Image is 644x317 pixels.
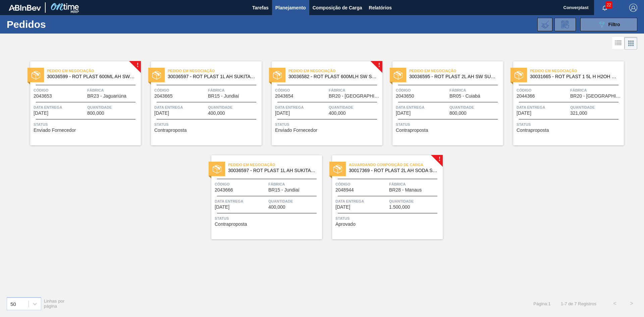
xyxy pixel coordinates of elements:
span: Aguardando Composição de Carga [349,161,443,168]
span: Fábrica [87,87,139,94]
span: Data Entrega [34,104,86,111]
span: Quantidade [268,198,320,205]
span: Código [335,181,387,188]
span: Quantidade [570,104,622,111]
button: > [623,295,640,312]
span: Status [517,121,622,128]
span: BR15 - Jundiaí [268,188,300,193]
span: 30036597 - ROT PLAST 1L AH SUKITA NIV25 [228,168,317,173]
a: !statusPedido em Negociação30036582 - ROT PLAST 600MLH SW SUKITA NIV25Código2043654FábricaBR20 - ... [262,61,382,145]
span: Quantidade [87,104,139,111]
a: statusPedido em Negociação30036597 - ROT PLAST 1L AH SUKITA NIV25Código2043665FábricaBR15 - Jundi... [141,61,262,145]
img: status [273,71,282,80]
span: Planejamento [275,4,306,12]
div: Solicitação de Revisão de Pedidos [554,18,576,31]
span: 800,000 [449,111,467,116]
span: 30036595 - ROT PLAST 2L AH SW SUKITA NIV25 [409,74,498,79]
span: Pedido em Negociação [228,161,322,168]
span: 1 - 7 de 7 Registros [561,301,596,306]
span: Fábrica [570,87,622,94]
span: Fábrica [268,181,320,188]
span: Fábrica [389,181,441,188]
span: Fábrica [208,87,260,94]
span: 1.500,000 [389,205,410,210]
span: Status [154,121,260,128]
span: Contraproposta [154,128,187,133]
span: Quantidade [449,104,501,111]
span: 2043654 [275,94,293,99]
div: Visão em Cards [625,37,637,50]
span: Pedido em Negociação [47,67,141,74]
span: 400,000 [208,111,225,116]
span: BR20 - Sapucaia [570,94,622,99]
span: 12/11/2025 [215,205,229,210]
span: Fábrica [329,87,381,94]
span: 27/10/2025 [396,111,411,116]
div: Importar Negociações dos Pedidos [537,18,552,31]
span: Quantidade [208,104,260,111]
span: 22 [605,1,612,9]
span: Status [215,215,320,222]
a: !statusAguardando Composição de Carga30017369 - ROT PLAST 2L AH SODA SUFRAMA 429Código2048944Fábr... [322,155,443,239]
span: 06/12/2025 [335,205,350,210]
img: status [213,165,221,173]
span: Fábrica [449,87,501,94]
span: 2043653 [34,94,52,99]
span: Contraproposta [517,128,549,133]
span: Pedido em Negociação [288,67,382,74]
span: Contraproposta [215,222,247,227]
span: 2048944 [335,188,354,193]
span: Filtro [608,22,620,27]
img: status [32,71,40,80]
img: status [152,71,161,80]
span: Aprovado [335,222,356,227]
span: BR05 - Cuiabá [449,94,480,99]
span: 30036597 - ROT PLAST 1L AH SUKITA NIV25 [168,74,256,79]
span: Status [275,121,381,128]
span: 2044366 [517,94,535,99]
span: Enviado Fornecedor [275,128,317,133]
span: Relatórios [369,4,392,12]
span: Tarefas [252,4,269,12]
a: statusPedido em Negociação30036597 - ROT PLAST 1L AH SUKITA NIV25Código2043666FábricaBR15 - Jundi... [201,155,322,239]
span: 400,000 [268,205,285,210]
span: Página : 1 [533,301,550,306]
img: status [333,165,342,173]
span: 400,000 [329,111,346,116]
span: 2043665 [154,94,173,99]
span: Código [154,87,206,94]
span: Código [215,181,267,188]
span: 30036599 - ROT PLAST 600ML AH SW SUK NIV25 [47,74,136,79]
span: BR28 - Manaus [389,188,422,193]
button: < [606,295,623,312]
span: 2043666 [215,188,233,193]
button: Filtro [580,18,637,31]
img: status [515,71,523,80]
img: TNhmsLtSVTkK8tSr43FrP2fwEKptu5GPRR3wAAAABJRU5ErkJggg== [9,5,41,11]
span: Contraproposta [396,128,428,133]
span: Status [34,121,139,128]
a: !statusPedido em Negociação30036599 - ROT PLAST 600ML AH SW SUK NIV25Código2043653FábricaBR23 - J... [20,61,141,145]
span: 03/11/2025 [517,111,531,116]
span: Pedido em Negociação [530,67,624,74]
span: Quantidade [389,198,441,205]
span: Quantidade [329,104,381,111]
span: 800,000 [87,111,104,116]
img: status [394,71,402,80]
span: Data Entrega [517,104,569,111]
a: statusPedido em Negociação30036595 - ROT PLAST 2L AH SW SUKITA NIV25Código2043650FábricaBR05 - Cu... [382,61,503,145]
span: Pedido em Negociação [409,67,503,74]
span: Código [396,87,448,94]
span: 25/10/2025 [275,111,290,116]
span: Enviado Fornecedor [34,128,76,133]
span: 22/10/2025 [154,111,169,116]
div: Visão em Lista [612,37,625,50]
span: Linhas por página [44,299,65,309]
span: 2043650 [396,94,414,99]
div: 50 [10,301,16,307]
span: Composição de Carga [313,4,362,12]
span: Data Entrega [396,104,448,111]
span: BR15 - Jundiaí [208,94,239,99]
span: Código [517,87,569,94]
span: Pedido em Negociação [168,67,262,74]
